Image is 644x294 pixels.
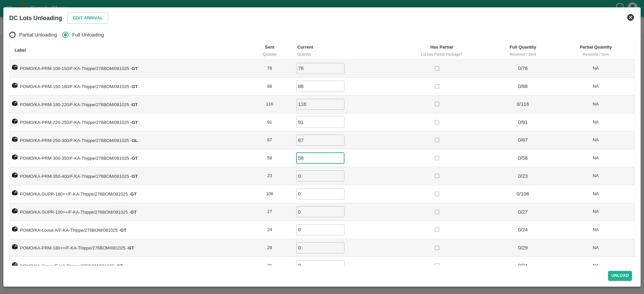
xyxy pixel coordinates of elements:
[296,224,344,235] input: 0
[557,60,635,78] td: NA
[12,119,17,124] img: box
[132,66,138,71] strong: GT
[557,167,635,185] td: NA
[9,239,248,257] td: POMO/KA-PRM-180++/F-KA-Thippe/276BOM/081025 -
[132,84,138,89] strong: GT
[557,149,635,167] td: NA
[557,239,635,257] td: NA
[132,102,138,107] strong: GT
[72,31,104,39] span: Full Unloading
[12,262,17,268] img: box
[12,137,17,142] img: box
[130,192,137,197] strong: GT
[492,190,554,198] p: 0 / 106
[247,203,292,221] td: 27
[492,119,554,126] p: 0 / 91
[12,226,17,232] img: box
[298,45,313,50] b: Current
[132,120,138,125] strong: GT
[9,60,248,78] td: POMO/KA-PRM-100-150/F-KA-Thippe/276BOM/081025 -
[557,221,635,239] td: NA
[15,48,26,53] b: Label
[9,203,248,221] td: POMO/KA-SUPR-100++/F-KA-Thippe/276BOM/081025 -
[9,95,248,114] td: POMO/KA-PRM-180-220/F-KA-Thippe/276BOM/081025 -
[12,208,17,214] img: box
[492,262,554,269] p: 0 / 21
[253,51,286,57] div: Quantity
[494,51,551,57] div: Received / Sent
[247,239,292,257] td: 29
[132,174,138,179] strong: GT
[492,65,554,72] p: 0 / 76
[296,242,344,253] input: 0
[557,78,635,96] td: NA
[265,45,274,50] b: Sent
[296,170,344,181] input: 0
[492,208,554,216] p: 0 / 27
[120,228,126,233] strong: GT
[9,78,248,96] td: POMO/KA-PRM-150-180/F-KA-Thippe/276BOM/081025 -
[298,51,389,57] div: Quantity
[247,78,292,96] td: 88
[296,117,344,128] input: 0
[509,45,536,50] b: Full Quantity
[9,257,248,275] td: POMO/KA-Green/F-KA-Thippe/276BOM/081025 -
[580,45,612,50] b: Partial Quantity
[557,185,635,203] td: NA
[9,221,248,239] td: POMO/KA-Loose A/F-KA-Thippe/276BOM/081025 -
[557,203,635,221] td: NA
[132,156,138,161] strong: GT
[9,167,248,185] td: POMO/KA-PRM-350-400/F-KA-Thippe/276BOM/081025 -
[247,114,292,132] td: 91
[130,210,137,215] strong: GT
[247,185,292,203] td: 106
[12,172,17,178] img: box
[492,226,554,233] p: 0 / 24
[492,154,554,162] p: 0 / 58
[247,167,292,185] td: 23
[399,51,483,57] div: Lot has Partial Package?
[247,149,292,167] td: 58
[9,149,248,167] td: POMO/KA-PRM-300-350/F-KA-Thippe/276BOM/081025 -
[9,131,248,149] td: POMO/KA-PRM-250-300/F-KA-Thippe/276BOM/081025 -
[296,135,344,146] input: 0
[492,83,554,90] p: 0 / 88
[557,114,635,132] td: NA
[12,83,17,88] img: box
[296,63,344,74] input: 0
[492,172,554,180] p: 0 / 23
[557,95,635,114] td: NA
[296,152,344,163] input: 0
[562,51,629,57] div: Received / Sent
[296,99,344,110] input: 0
[12,65,17,70] img: box
[557,131,635,149] td: NA
[128,245,134,250] strong: GT
[608,271,632,281] button: Unload
[492,100,554,108] p: 0 / 116
[247,221,292,239] td: 24
[430,45,453,50] b: Has Partial
[117,264,123,269] strong: GT
[12,244,17,249] img: box
[247,95,292,114] td: 116
[12,101,17,106] img: box
[296,81,344,92] input: 0
[296,189,344,200] input: 0
[247,60,292,78] td: 76
[9,15,62,21] b: DC Lots Unloading
[12,154,17,160] img: box
[247,131,292,149] td: 87
[9,114,248,132] td: POMO/KA-PRM-220-250/F-KA-Thippe/276BOM/081025 -
[492,244,554,251] p: 0 / 29
[557,257,635,275] td: NA
[492,136,554,144] p: 0 / 87
[67,12,108,24] button: Edit Arrival
[19,31,57,39] span: Partial Unloading
[247,257,292,275] td: 21
[132,138,138,143] strong: GL
[12,190,17,196] img: box
[296,260,344,271] input: 0
[296,206,344,217] input: 0
[9,185,248,203] td: POMO/KA-SUPR-180++/F-KA-Thippe/276BOM/081025 -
